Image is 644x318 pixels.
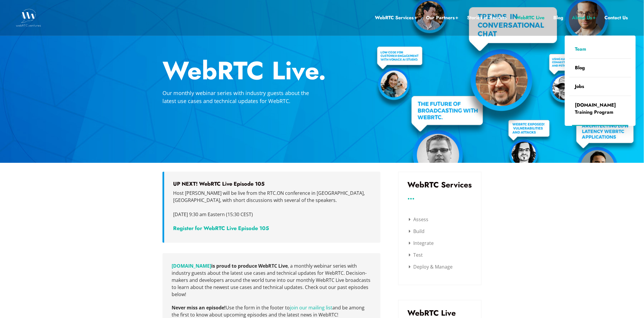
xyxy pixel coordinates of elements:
[409,228,425,235] a: Build
[569,77,631,96] a: Jobs
[162,58,482,83] h2: WebRTC Live.
[173,224,269,232] a: Register for WebRTC Live Episode 105
[409,264,453,270] a: Deploy & Manage
[172,263,288,269] strong: is proud to produce WebRTC Live
[409,240,434,246] a: Integrate
[515,14,544,22] a: WebRTC Live
[16,9,41,27] img: WebRTC.ventures
[407,309,472,317] h3: WebRTC Live
[407,181,472,189] h3: WebRTC Services
[409,252,423,258] a: Test
[467,14,507,22] a: Stories of Success
[407,195,472,199] h3: ...
[605,14,628,22] a: Contact Us
[172,263,211,269] a: (opens in a new tab)
[569,40,631,58] a: Team
[173,181,372,187] h5: UP NEXT! WebRTC Live Episode 105
[569,59,631,77] a: Blog
[572,14,596,22] a: About Us
[426,14,458,22] a: Our Partners
[409,216,428,223] a: Assess
[172,262,371,298] p: , a monthly webinar series with industry guests about the latest use cases and technical updates ...
[569,96,631,121] a: [DOMAIN_NAME] Training Program
[162,89,322,105] p: Our monthly webinar series with industry guests about the latest use cases and technical updates ...
[290,304,332,311] a: Join our mailing list (opens in a new tab)
[162,172,380,243] div: Host [PERSON_NAME] will be live from the RTC.ON conference in [GEOGRAPHIC_DATA], [GEOGRAPHIC_DATA...
[172,304,226,311] strong: Never miss an episode!
[375,14,417,22] a: WebRTC Services
[553,14,563,22] a: Blog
